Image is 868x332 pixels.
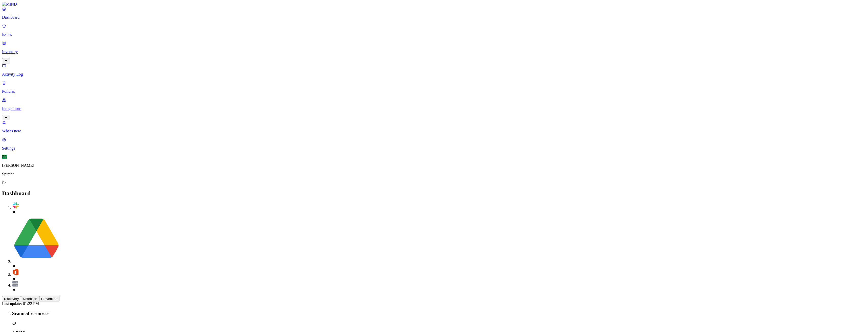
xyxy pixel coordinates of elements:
img: svg%3e [12,202,19,209]
a: What's new [2,120,866,133]
p: Policies [2,89,866,94]
a: Policies [2,81,866,94]
img: svg%3e [12,215,61,263]
a: Activity Log [2,63,866,77]
p: What's new [2,129,866,133]
p: Issues [2,32,866,37]
a: Issues [2,24,866,37]
a: Dashboard [2,7,866,20]
p: Dashboard [2,15,866,20]
img: svg%3e [12,269,19,276]
p: Settings [2,146,866,151]
button: Discovery [2,296,21,301]
img: svg%3e [12,281,18,287]
p: Inventory [2,50,866,54]
span: Last update: 01:22 PM [2,301,39,306]
a: Integrations [2,98,866,120]
a: MIND [2,2,866,7]
p: Spirent [2,172,866,176]
a: Inventory [2,41,866,63]
h2: Dashboard [2,190,866,197]
p: Activity Log [2,72,866,77]
p: [PERSON_NAME] [2,163,866,168]
p: Integrations [2,106,866,111]
h3: Scanned resources [12,311,866,316]
button: Detection [21,296,39,301]
a: Settings [2,137,866,151]
img: MIND [2,2,17,7]
span: EL [2,155,7,159]
button: Prevention [39,296,59,301]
